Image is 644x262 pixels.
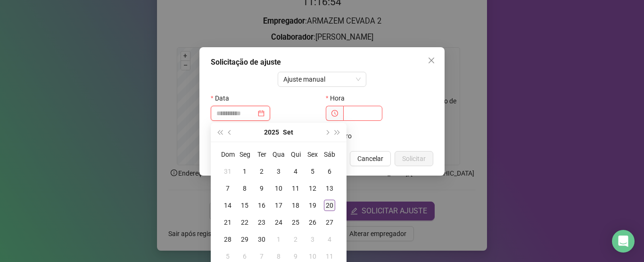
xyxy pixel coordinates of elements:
div: 11 [324,251,335,262]
td: 2025-09-22 [236,214,253,231]
td: 2025-09-02 [253,163,270,180]
div: 8 [273,251,284,262]
button: super-next-year [332,123,343,142]
div: 4 [290,166,301,177]
div: Solicitação de ajuste [211,57,433,68]
div: 6 [239,251,250,262]
td: 2025-09-15 [236,197,253,214]
td: 2025-09-10 [270,180,287,197]
div: 23 [256,217,267,228]
div: 1 [273,234,284,245]
td: 2025-09-29 [236,231,253,248]
td: 2025-09-27 [321,214,338,231]
td: 2025-09-07 [219,180,236,197]
div: 21 [222,217,233,228]
th: Qua [270,146,287,163]
td: 2025-09-30 [253,231,270,248]
div: 22 [239,217,250,228]
td: 2025-09-12 [304,180,321,197]
div: 25 [290,217,301,228]
td: 2025-10-04 [321,231,338,248]
td: 2025-10-01 [270,231,287,248]
td: 2025-09-09 [253,180,270,197]
div: Open Intercom Messenger [612,230,635,253]
div: 19 [307,200,318,211]
button: Close [424,53,439,68]
div: 7 [222,183,233,194]
div: 28 [222,234,233,245]
td: 2025-09-08 [236,180,253,197]
div: 3 [273,166,284,177]
td: 2025-09-25 [287,214,304,231]
button: Solicitar [395,151,433,166]
span: Cancelar [357,153,383,164]
td: 2025-10-03 [304,231,321,248]
div: 6 [324,166,335,177]
div: 14 [222,200,233,211]
label: Hora [326,91,351,106]
span: close [428,57,435,64]
td: 2025-09-18 [287,197,304,214]
td: 2025-09-05 [304,163,321,180]
td: 2025-09-06 [321,163,338,180]
div: 10 [307,251,318,262]
div: 4 [324,234,335,245]
button: month panel [283,123,293,142]
div: 20 [324,200,335,211]
button: Cancelar [350,151,391,166]
div: 17 [273,200,284,211]
div: 9 [256,183,267,194]
td: 2025-10-02 [287,231,304,248]
div: 31 [222,166,233,177]
td: 2025-09-14 [219,197,236,214]
div: 9 [290,251,301,262]
div: 29 [239,234,250,245]
div: 11 [290,183,301,194]
div: 10 [273,183,284,194]
div: 26 [307,217,318,228]
div: 2 [256,166,267,177]
div: 5 [307,166,318,177]
td: 2025-08-31 [219,163,236,180]
div: 24 [273,217,284,228]
button: super-prev-year [215,123,225,142]
td: 2025-09-21 [219,214,236,231]
td: 2025-09-03 [270,163,287,180]
th: Dom [219,146,236,163]
div: 30 [256,234,267,245]
td: 2025-09-17 [270,197,287,214]
td: 2025-09-24 [270,214,287,231]
button: year panel [264,123,279,142]
span: Ajuste manual [283,72,361,86]
div: 2 [290,234,301,245]
td: 2025-09-20 [321,197,338,214]
th: Seg [236,146,253,163]
td: 2025-09-04 [287,163,304,180]
div: 7 [256,251,267,262]
div: 16 [256,200,267,211]
th: Sáb [321,146,338,163]
button: next-year [322,123,332,142]
div: 8 [239,183,250,194]
div: 1 [239,166,250,177]
div: 13 [324,183,335,194]
span: clock-circle [331,110,338,117]
th: Sex [304,146,321,163]
td: 2025-09-11 [287,180,304,197]
th: Qui [287,146,304,163]
div: 27 [324,217,335,228]
div: 5 [222,251,233,262]
div: 12 [307,183,318,194]
td: 2025-09-23 [253,214,270,231]
td: 2025-09-26 [304,214,321,231]
label: Data [211,91,235,106]
td: 2025-09-28 [219,231,236,248]
th: Ter [253,146,270,163]
td: 2025-09-19 [304,197,321,214]
div: 3 [307,234,318,245]
button: prev-year [225,123,235,142]
div: 18 [290,200,301,211]
td: 2025-09-16 [253,197,270,214]
td: 2025-09-13 [321,180,338,197]
div: 15 [239,200,250,211]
